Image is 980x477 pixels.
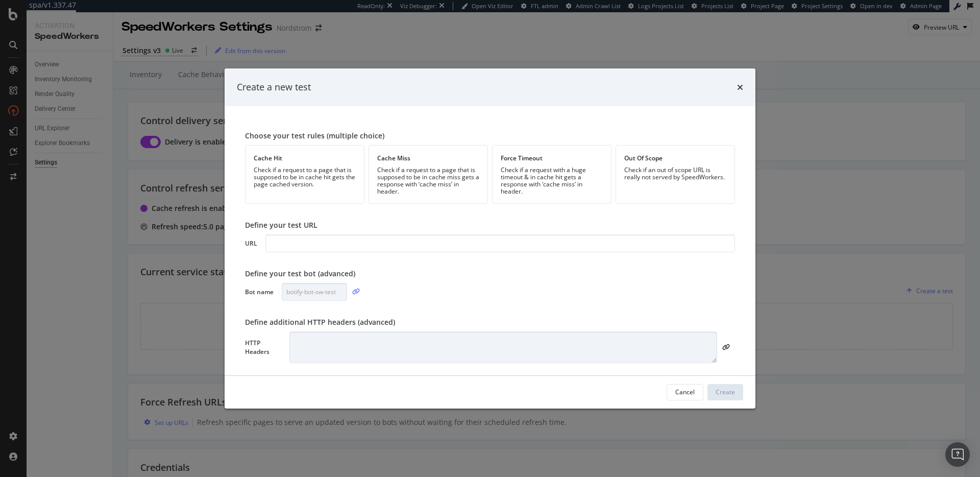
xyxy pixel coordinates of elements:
[716,388,735,396] div: Create
[624,154,726,162] div: Out Of Scope
[667,384,703,400] button: Cancel
[245,339,281,356] div: HTTP Headers
[377,166,479,195] div: Check if a request to a page that is supposed to be in cache miss gets a response with ‘cache mis...
[225,68,755,409] div: modal
[501,154,603,162] div: Force Timeout
[254,166,356,188] div: Check if a request to a page that is supposed to be in cache hit gets the page cached version.
[245,317,735,327] div: Define additional HTTP headers (advanced)
[707,384,743,400] button: Create
[237,81,311,94] div: Create a new test
[245,131,735,141] div: Choose your test rules (multiple choice)
[675,388,695,396] div: Cancel
[254,154,356,162] div: Cache Hit
[245,239,257,248] div: URL
[945,442,970,467] div: Open Intercom Messenger
[245,288,274,296] div: Bot name
[624,166,726,181] div: Check if an out of scope URL is really not served by SpeedWorkers.
[245,269,735,279] div: Define your test bot (advanced)
[737,81,743,94] div: times
[245,220,735,230] div: Define your test URL
[377,154,479,162] div: Cache Miss
[501,166,603,195] div: Check if a request with a huge timeout & in cache hit gets a response with ‘cache miss’ in header.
